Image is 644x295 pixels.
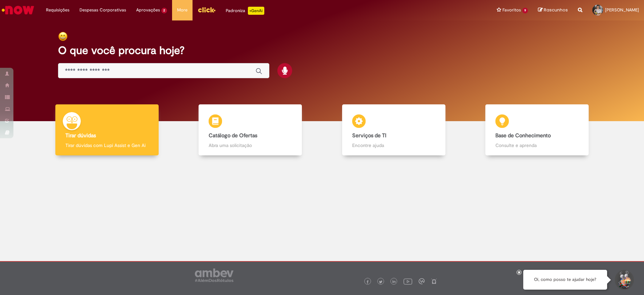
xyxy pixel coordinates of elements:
span: Favoritos [502,7,521,13]
img: logo_footer_ambev_rotulo_gray.png [195,268,233,282]
span: Requisições [46,7,69,13]
b: Catálogo de Ofertas [209,132,257,139]
b: Base de Conhecimento [495,132,551,139]
img: logo_footer_naosei.png [431,278,437,284]
span: Rascunhos [544,7,568,13]
img: logo_footer_twitter.png [379,280,382,284]
p: Abra uma solicitação [209,142,292,149]
img: happy-face.png [58,32,68,41]
p: +GenAi [248,7,264,15]
img: logo_footer_youtube.png [404,277,412,286]
p: Tirar dúvidas com Lupi Assist e Gen Ai [65,142,149,149]
span: Despesas Corporativas [79,7,126,13]
img: click_logo_yellow_360x200.png [198,5,216,15]
a: Serviços de TI Encontre ajuda [322,104,466,156]
b: Tirar dúvidas [65,132,96,139]
div: Oi, como posso te ajudar hoje? [523,270,607,290]
img: logo_footer_facebook.png [366,280,369,284]
span: 9 [522,8,528,13]
span: [PERSON_NAME] [605,7,639,13]
span: 2 [161,8,167,13]
a: Rascunhos [538,7,568,13]
img: ServiceNow [1,3,35,17]
div: Padroniza [226,7,264,15]
p: Encontre ajuda [352,142,435,149]
button: Iniciar Conversa de Suporte [614,270,634,290]
p: Consulte e aprenda [495,142,579,149]
a: Catálogo de Ofertas Abra uma solicitação [179,104,322,156]
img: logo_footer_workplace.png [419,278,425,284]
img: logo_footer_linkedin.png [392,280,396,284]
span: Aprovações [136,7,160,13]
a: Base de Conhecimento Consulte e aprenda [466,104,609,156]
span: More [177,7,187,13]
h2: O que você procura hoje? [58,45,586,56]
b: Serviços de TI [352,132,386,139]
a: Tirar dúvidas Tirar dúvidas com Lupi Assist e Gen Ai [35,104,179,156]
